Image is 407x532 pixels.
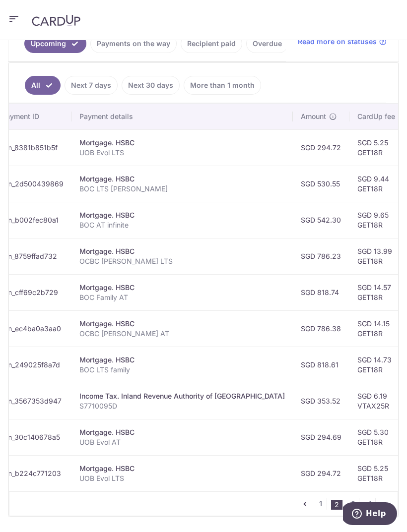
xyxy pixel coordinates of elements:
[79,256,285,266] p: OCBC [PERSON_NAME] LTS
[246,34,288,53] a: Overdue
[79,365,285,375] p: BOC LTS family
[315,498,327,510] a: 1
[363,498,375,510] a: 4
[32,14,80,26] img: CardUp
[293,310,349,347] td: SGD 786.38
[331,500,343,510] li: 2
[293,166,349,202] td: SGD 530.55
[79,174,285,184] div: Mortgage. HSBC
[65,76,118,95] a: Next 7 days
[79,148,285,158] p: UOB Evol LTS
[298,37,377,47] span: Read more on statuses
[90,34,177,53] a: Payments on the way
[79,293,285,302] p: BOC Family AT
[24,34,86,53] a: Upcoming
[79,184,285,194] p: BOC LTS [PERSON_NAME]
[347,498,359,510] a: 3
[79,283,285,293] div: Mortgage. HSBC
[79,427,285,437] div: Mortgage. HSBC
[79,401,285,411] p: S7710095D
[293,347,349,383] td: SGD 818.61
[293,383,349,419] td: SGD 353.52
[293,202,349,238] td: SGD 542.30
[79,355,285,365] div: Mortgage. HSBC
[343,502,397,527] iframe: Opens a widget where you can find more information
[79,319,285,329] div: Mortgage. HSBC
[79,246,285,256] div: Mortgage. HSBC
[184,76,261,95] a: More than 1 month
[79,210,285,220] div: Mortgage. HSBC
[79,329,285,339] p: OCBC [PERSON_NAME] AT
[357,112,395,121] span: CardUp fee
[25,76,61,95] a: All
[79,220,285,230] p: BOC AT infinite
[79,138,285,148] div: Mortgage. HSBC
[298,37,387,47] a: Read more on statuses
[79,437,285,447] p: UOB Evol AT
[301,112,326,121] span: Amount
[122,76,180,95] a: Next 30 days
[293,129,349,166] td: SGD 294.72
[79,391,285,401] div: Income Tax. Inland Revenue Authority of [GEOGRAPHIC_DATA]
[79,473,285,483] p: UOB Evol LTS
[181,34,242,53] a: Recipient paid
[293,238,349,274] td: SGD 786.23
[299,492,398,516] nav: pager
[293,419,349,455] td: SGD 294.69
[71,104,293,129] th: Payment details
[293,274,349,310] td: SGD 818.74
[79,464,285,473] div: Mortgage. HSBC
[293,455,349,491] td: SGD 294.72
